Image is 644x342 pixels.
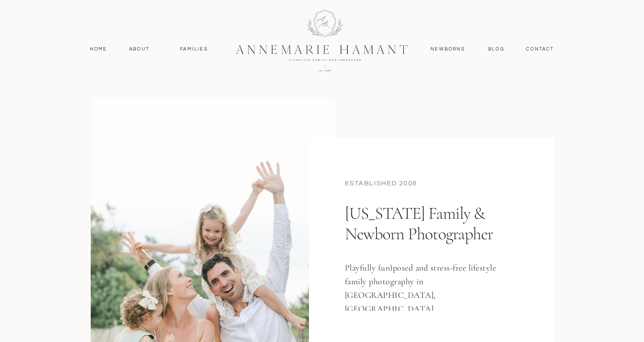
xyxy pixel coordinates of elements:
a: Blog [487,45,507,53]
a: contact [522,45,559,53]
a: About [127,45,152,53]
a: Home [86,45,111,53]
h3: Playfully (un)posed and stress-free lifestyle family photography in [GEOGRAPHIC_DATA], [GEOGRAPHI... [345,261,506,311]
h1: [US_STATE] Family & Newborn Photographer [345,203,514,277]
a: Families [175,45,214,53]
a: Newborns [427,45,469,53]
div: established 2008 [345,178,519,190]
